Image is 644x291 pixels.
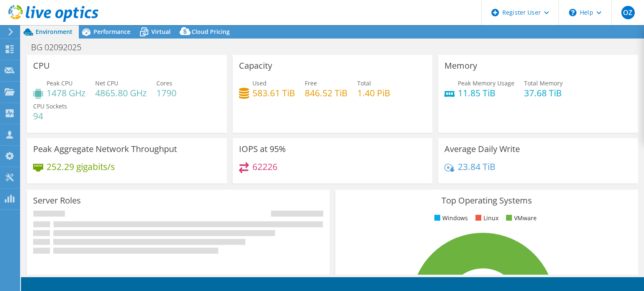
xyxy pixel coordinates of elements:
h3: CPU [33,61,50,70]
h4: 583.61 TiB [252,88,295,98]
span: Total Memory [524,79,563,87]
h4: 37.68 TiB [524,88,563,98]
h4: 846.52 TiB [305,88,348,98]
h4: 4865.80 GHz [95,88,147,98]
h3: Server Roles [33,196,81,205]
span: Peak CPU [47,79,73,87]
span: CPU Sockets [33,102,67,110]
li: Windows [432,214,468,223]
h4: 23.84 TiB [458,162,496,171]
span: Used [252,79,267,87]
span: Environment [36,28,73,36]
span: Net CPU [95,79,118,87]
h4: 1.40 PiB [357,88,390,98]
span: Free [305,79,317,87]
li: VMware [504,214,537,223]
h4: 1790 [156,88,177,98]
h4: 94 [33,111,67,121]
h3: Capacity [239,61,272,70]
svg: \n [569,9,576,16]
h4: 11.85 TiB [458,88,514,98]
h3: Average Daily Write [444,144,520,154]
span: Virtual [151,28,171,36]
h3: Memory [444,61,477,70]
h4: 252.29 gigabits/s [47,162,115,171]
span: Performance [93,28,130,36]
h4: 1478 GHz [47,88,86,98]
span: OZ [621,6,635,19]
span: Total [357,79,371,87]
span: Cores [156,79,172,87]
span: Peak Memory Usage [458,79,514,87]
h3: IOPS at 95% [239,144,286,154]
span: Cloud Pricing [192,28,230,36]
h4: 62226 [252,162,278,171]
h1: BG 02092025 [27,43,94,52]
h3: Top Operating Systems [342,196,632,205]
li: Linux [473,214,499,223]
h3: Peak Aggregate Network Throughput [33,144,177,154]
